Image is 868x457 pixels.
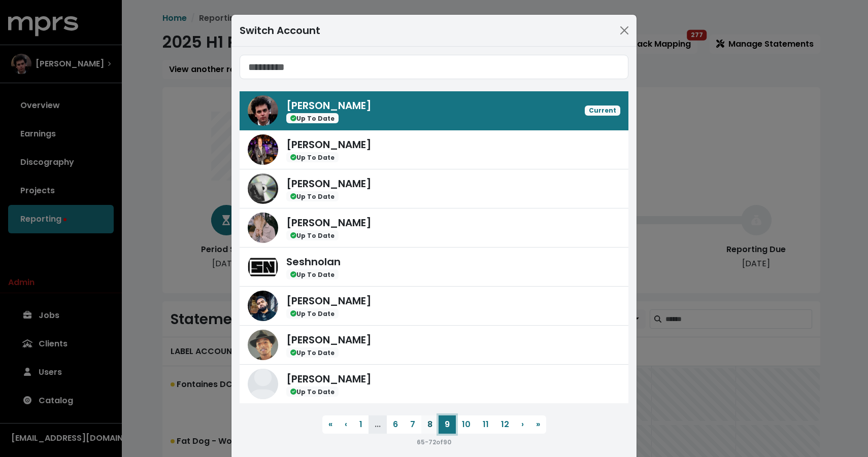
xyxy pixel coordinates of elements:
button: 10 [456,415,477,434]
span: Up To Date [286,269,339,280]
a: Pharrell Williams[PERSON_NAME]Up To Date [240,326,628,365]
span: Up To Date [286,347,339,358]
button: 1 [353,415,369,434]
a: SeshnolanSeshnolanUp To Date [240,248,628,287]
small: 65 - 72 of 90 [417,438,451,446]
a: Dean Barratt[PERSON_NAME]Up To Date [240,365,628,403]
img: Pharrell Williams [248,330,278,360]
span: [PERSON_NAME] [286,216,372,230]
button: 8 [421,415,439,434]
button: 7 [404,415,421,434]
span: ‹ [345,418,347,430]
button: 9 [439,415,456,434]
span: Up To Date [286,308,339,319]
span: Seshnolan [286,255,341,269]
span: Up To Date [286,386,339,397]
a: Richie Souf[PERSON_NAME]Up To Date [240,208,628,248]
button: 12 [495,415,515,434]
span: [PERSON_NAME] [286,177,372,191]
a: Andrew Dawson[PERSON_NAME]Up To Date [240,130,628,169]
button: 6 [387,415,404,434]
img: Richie Souf [248,213,278,243]
button: Close [616,22,632,39]
span: Up To Date [286,230,339,241]
a: Ike Beatz[PERSON_NAME]Up To Date [240,169,628,208]
span: « [328,418,332,430]
a: Yung Lan[PERSON_NAME]Up To Date [240,287,628,326]
img: Yung Lan [248,291,278,321]
img: James Ford [248,95,278,126]
span: Up To Date [286,152,339,163]
span: [PERSON_NAME] [286,98,372,113]
span: Up To Date [286,113,339,124]
img: Seshnolan [248,252,278,282]
img: Ike Beatz [248,173,278,204]
img: Andrew Dawson [248,134,278,165]
a: James Ford[PERSON_NAME]Up To DateCurrent [240,91,628,130]
span: [PERSON_NAME] [286,372,372,386]
div: Switch Account [240,23,320,38]
span: » [536,418,540,430]
span: Current [585,106,620,116]
span: › [521,418,524,430]
span: [PERSON_NAME] [286,137,372,152]
span: [PERSON_NAME] [286,333,372,347]
input: Search accounts [240,55,628,79]
span: Up To Date [286,191,339,202]
span: [PERSON_NAME] [286,294,372,308]
button: 11 [477,415,495,434]
img: Dean Barratt [248,369,278,399]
